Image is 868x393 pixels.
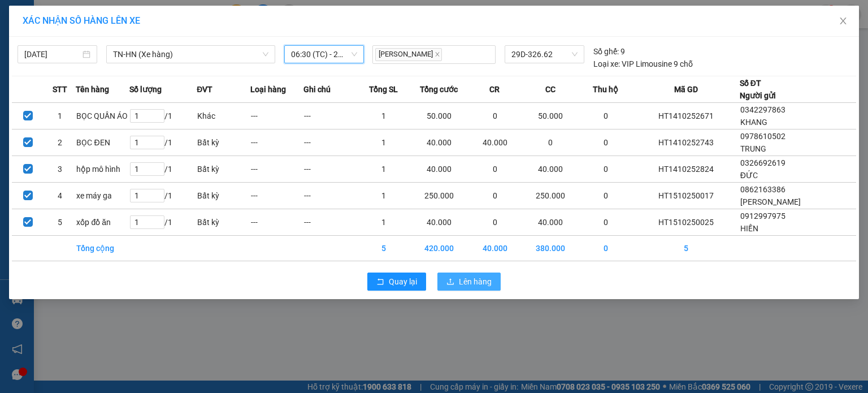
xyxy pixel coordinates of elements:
[76,103,129,129] td: BỌC QUẦN ÁO
[410,156,468,183] td: 40.000
[522,183,579,209] td: 250.000
[740,77,776,102] div: Số ĐT Người gửi
[357,183,411,209] td: 1
[410,103,468,129] td: 50.000
[375,48,442,61] span: [PERSON_NAME]
[76,156,129,183] td: hộp mô hình
[129,129,197,156] td: / 1
[303,183,357,209] td: ---
[369,83,398,96] span: Tổng SL
[740,197,801,206] span: [PERSON_NAME]
[357,209,411,236] td: 1
[410,129,468,156] td: 40.000
[593,58,620,70] span: Loại xe:
[633,236,740,261] td: 5
[291,46,357,63] span: 06:30 (TC) - 29D-326.62
[357,103,411,129] td: 1
[633,156,740,183] td: HT1410252824
[76,129,129,156] td: BỌC ĐEN
[53,83,67,96] span: STT
[76,209,129,236] td: xốp đồ ăn
[250,156,304,183] td: ---
[468,129,522,156] td: 40.000
[593,45,625,58] div: 9
[303,103,357,129] td: ---
[410,236,468,261] td: 420.000
[250,129,304,156] td: ---
[740,224,758,233] span: HIỀN
[129,83,162,96] span: Số lượng
[24,48,80,61] input: 15/10/2025
[250,103,304,129] td: ---
[740,185,785,194] span: 0862163386
[522,129,579,156] td: 0
[579,183,633,209] td: 0
[827,6,859,37] button: Close
[740,171,758,180] span: ĐỨC
[303,83,331,96] span: Ghi chú
[250,183,304,209] td: ---
[522,209,579,236] td: 40.000
[197,83,212,96] span: ĐVT
[579,103,633,129] td: 0
[522,156,579,183] td: 40.000
[579,156,633,183] td: 0
[76,236,129,261] td: Tổng cộng
[459,275,492,288] span: Lên hàng
[389,275,417,288] span: Quay lại
[44,209,76,236] td: 5
[740,118,767,127] span: KHANG
[435,51,440,57] span: close
[740,158,785,167] span: 0326692619
[44,183,76,209] td: 4
[113,46,268,63] span: TN-HN (Xe hàng)
[437,273,501,291] button: uploadLên hàng
[250,209,304,236] td: ---
[44,103,76,129] td: 1
[303,129,357,156] td: ---
[420,83,458,96] span: Tổng cước
[250,83,286,96] span: Loại hàng
[468,183,522,209] td: 0
[197,103,250,129] td: Khác
[489,83,500,96] span: CR
[76,83,109,96] span: Tên hàng
[129,183,197,209] td: / 1
[593,83,618,96] span: Thu hộ
[44,156,76,183] td: 3
[593,45,619,58] span: Số ghế:
[468,236,522,261] td: 40.000
[129,156,197,183] td: / 1
[446,278,454,287] span: upload
[357,156,411,183] td: 1
[468,209,522,236] td: 0
[740,132,785,141] span: 0978610502
[367,273,426,291] button: rollbackQuay lại
[674,83,698,96] span: Mã GD
[633,209,740,236] td: HT1510250025
[633,129,740,156] td: HT1410252743
[579,209,633,236] td: 0
[410,183,468,209] td: 250.000
[376,278,384,287] span: rollback
[579,236,633,261] td: 0
[262,51,269,58] span: down
[357,236,411,261] td: 5
[129,103,197,129] td: / 1
[76,183,129,209] td: xe máy ga
[410,209,468,236] td: 40.000
[303,156,357,183] td: ---
[740,211,785,221] span: 0912997975
[468,103,522,129] td: 0
[511,46,577,63] span: 29D-326.62
[740,144,766,153] span: TRUNG
[197,129,250,156] td: Bất kỳ
[839,16,848,25] span: close
[545,83,555,96] span: CC
[593,58,693,70] div: VIP Limousine 9 chỗ
[522,236,579,261] td: 380.000
[197,183,250,209] td: Bất kỳ
[303,209,357,236] td: ---
[633,183,740,209] td: HT1510250017
[44,129,76,156] td: 2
